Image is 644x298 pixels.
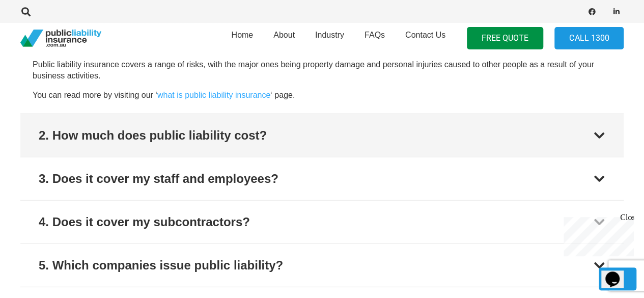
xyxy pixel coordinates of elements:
a: Back to top [599,267,636,290]
span: Contact Us [405,31,445,39]
div: Chat live with an agent now!Close [4,4,70,74]
iframe: chat widget [601,257,634,288]
a: About [263,20,305,57]
p: You can read more by visiting our ‘ ‘ page. [33,90,611,101]
div: 2. How much does public liability cost? [39,126,267,145]
div: 5. Which companies issue public liability? [39,256,283,275]
a: FAQs [354,20,395,57]
button: 3. Does it cover my staff and employees? [20,157,624,200]
button: 2. How much does public liability cost? [20,114,624,157]
button: 5. Which companies issue public liability? [20,244,624,287]
span: FAQs [365,31,385,39]
a: Call 1300 [554,27,624,50]
div: 4. Does it cover my subcontractors? [39,213,250,231]
iframe: chat widget [559,213,634,256]
a: Facebook [585,5,599,19]
a: what is public liability insurance [157,91,270,99]
a: FREE QUOTE [467,27,543,50]
a: Search [16,7,36,16]
a: Home [221,20,263,57]
span: About [273,31,295,39]
span: Home [231,31,253,39]
a: Industry [305,20,354,57]
div: 3. Does it cover my staff and employees? [39,170,278,188]
p: Public liability insurance covers a range of risks, with the major ones being property damage and... [33,59,611,82]
a: LinkedIn [609,5,624,19]
span: Industry [315,31,344,39]
a: Contact Us [395,20,456,57]
a: pli_logotransparent [20,30,101,47]
button: 4. Does it cover my subcontractors? [20,201,624,243]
